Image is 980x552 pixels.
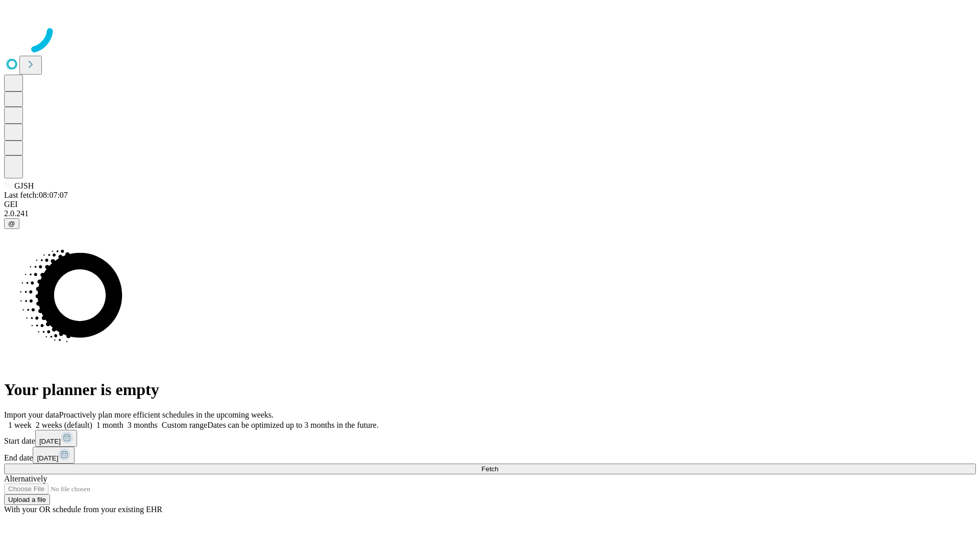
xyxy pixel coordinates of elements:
[481,465,498,473] span: Fetch
[8,220,15,227] span: @
[59,410,274,419] span: Proactively plan more efficient schedules in the upcoming weeks.
[4,191,68,199] span: Last fetch: 08:07:07
[39,438,61,445] span: [DATE]
[33,447,75,464] button: [DATE]
[4,430,976,447] div: Start date
[4,464,976,474] button: Fetch
[96,421,124,429] span: 1 month
[4,494,50,505] button: Upload a file
[4,200,976,209] div: GEI
[4,410,59,419] span: Import your data
[14,181,34,190] span: GJSH
[128,421,158,429] span: 3 months
[8,421,32,429] span: 1 week
[4,218,19,229] button: @
[4,505,162,514] span: With your OR schedule from your existing EHR
[4,209,976,218] div: 2.0.241
[35,430,77,447] button: [DATE]
[4,380,976,399] h1: Your planner is empty
[4,447,976,464] div: End date
[162,421,207,429] span: Custom range
[36,421,92,429] span: 2 weeks (default)
[37,454,58,462] span: [DATE]
[207,421,378,429] span: Dates can be optimized up to 3 months in the future.
[4,474,47,483] span: Alternatively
